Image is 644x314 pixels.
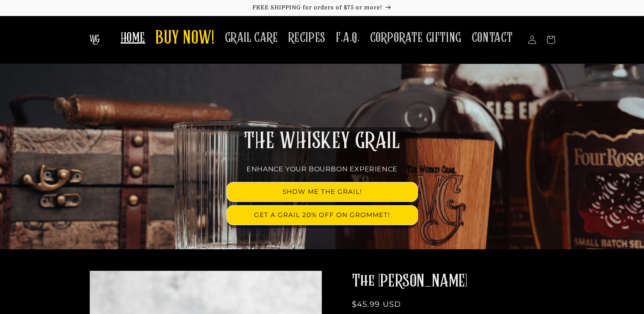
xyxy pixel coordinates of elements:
a: CORPORATE GIFTING [365,25,467,51]
a: HOME [116,25,150,51]
p: FREE SHIPPING for orders of $75 or more! [8,4,636,11]
a: RECIPES [283,25,331,51]
img: The Whiskey Grail [89,35,100,45]
span: BUY NOW! [155,27,215,50]
span: HOME [121,30,145,46]
span: CONTACT [472,30,513,46]
a: F.A.Q. [331,25,365,51]
span: CORPORATE GIFTING [370,30,462,46]
a: SHOW ME THE GRAIL! [227,182,417,201]
span: ENHANCE YOUR BOURBON EXPERIENCE [246,165,398,173]
span: F.A.Q. [336,30,360,46]
h2: The [PERSON_NAME] [352,270,525,292]
span: $45.99 USD [352,300,401,309]
span: RECIPES [288,30,326,46]
a: GRAIL CARE [220,25,283,51]
span: GRAIL CARE [225,30,278,46]
a: CONTACT [467,25,518,51]
span: THE WHISKEY GRAIL [244,130,400,152]
a: BUY NOW! [150,22,220,55]
a: GET A GRAIL 20% OFF ON GROMMET! [227,206,417,225]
